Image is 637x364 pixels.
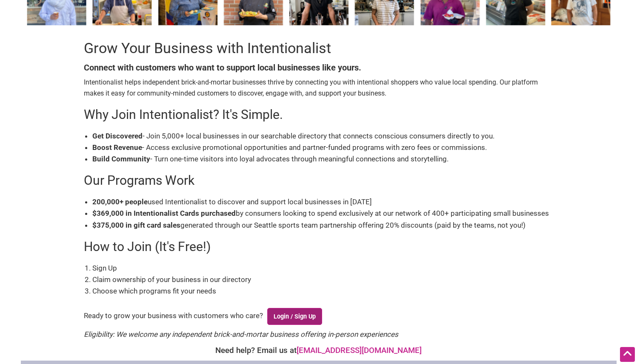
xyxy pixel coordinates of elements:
[84,106,554,124] h2: Why Join Intentionalist? It's Simple.
[92,198,148,206] b: 200,000+ people
[92,196,554,208] li: used Intentionalist to discover and support local businesses in [DATE]
[92,142,554,153] li: - Access exclusive promotional opportunities and partner-funded programs with zero fees or commis...
[84,172,554,189] h2: Our Programs Work
[92,130,554,142] li: - Join 5,000+ local businesses in our searchable directory that connects conscious consumers dire...
[92,262,554,274] li: Sign Up
[297,346,422,355] a: [EMAIL_ADDRESS][DOMAIN_NAME]
[92,209,236,217] b: $369,000 in Intentionalist Cards purchased
[620,347,635,362] div: Scroll Back to Top
[84,304,554,329] div: Ready to grow your business with customers who care?
[92,221,180,229] b: $375,000 in gift card sales
[92,155,150,163] b: Build Community
[92,220,554,231] li: generated through our Seattle sports team partnership offering 20% discounts (paid by the teams, ...
[84,38,554,59] h1: Grow Your Business with Intentionalist
[92,132,143,140] b: Get Discovered
[92,208,554,219] li: by consumers looking to spend exclusively at our network of 400+ participating small businesses
[84,238,554,256] h2: How to Join (It's Free!)
[92,153,554,165] li: - Turn one-time visitors into loyal advocates through meaningful connections and storytelling.
[25,344,612,356] div: Need help? Email us at
[92,285,554,297] li: Choose which programs fit your needs
[92,274,554,285] li: Claim ownership of your business in our directory
[84,330,398,339] em: Eligibility: We welcome any independent brick-and-mortar business offering in-person experiences
[84,77,554,99] p: Intentionalist helps independent brick-and-mortar businesses thrive by connecting you with intent...
[84,62,361,73] b: Connect with customers who want to support local businesses like yours.
[92,143,142,152] b: Boost Revenue
[267,308,323,325] a: Login / Sign Up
